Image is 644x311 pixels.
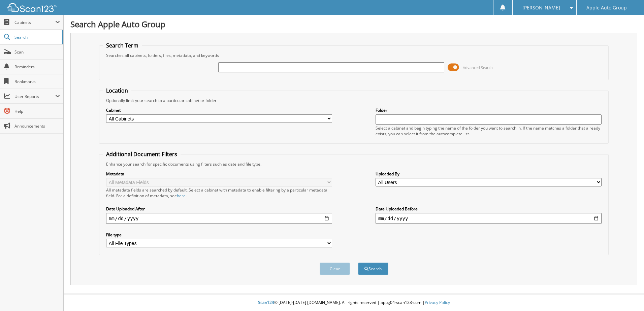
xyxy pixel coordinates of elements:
span: User Reports [14,94,55,99]
span: Help [14,108,60,114]
iframe: Chat Widget [610,279,644,311]
span: Apple Auto Group [586,6,627,10]
div: Enhance your search for specific documents using filters such as date and file type. [103,161,605,167]
span: Advanced Search [463,65,493,70]
div: © [DATE]-[DATE] [DOMAIN_NAME]. All rights reserved | appg04-scan123-com | [64,295,644,311]
label: Folder [376,107,602,113]
label: Date Uploaded After [106,206,332,212]
div: Select a cabinet and begin typing the name of the folder you want to search in. If the name match... [376,125,602,137]
span: [PERSON_NAME] [522,6,560,10]
button: Search [358,263,388,275]
span: Scan [14,49,60,55]
button: Clear [320,263,350,275]
span: Announcements [14,123,60,129]
label: Uploaded By [376,171,602,177]
div: Searches all cabinets, folders, files, metadata, and keywords [103,53,605,58]
span: Cabinets [14,20,55,25]
div: All metadata fields are searched by default. Select a cabinet with metadata to enable filtering b... [106,187,332,199]
label: File type [106,232,332,238]
span: Search [14,34,59,40]
a: Privacy Policy [425,300,450,305]
input: start [106,213,332,224]
h1: Search Apple Auto Group [70,19,637,30]
legend: Location [103,87,131,94]
a: here [177,193,186,199]
legend: Additional Document Filters [103,150,181,158]
label: Cabinet [106,107,332,113]
legend: Search Term [103,42,142,49]
span: Scan123 [258,300,274,305]
span: Reminders [14,64,60,70]
img: scan123-logo-white.svg [7,3,57,12]
div: Optionally limit your search to a particular cabinet or folder [103,98,605,103]
input: end [376,213,602,224]
label: Metadata [106,171,332,177]
label: Date Uploaded Before [376,206,602,212]
span: Bookmarks [14,79,60,84]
